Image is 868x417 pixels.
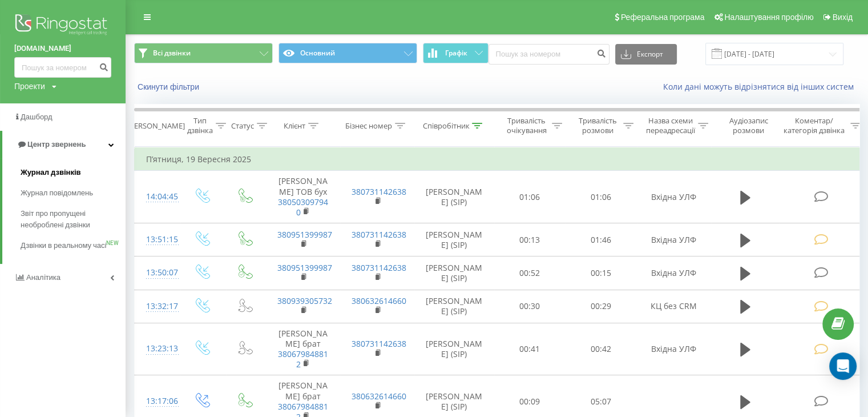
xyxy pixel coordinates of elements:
[146,295,169,318] div: 13:32:17
[26,273,60,282] span: Аналiтика
[637,171,711,223] td: Вхідна УЛФ
[721,116,776,135] div: Аудіозапис розмови
[231,121,254,131] div: Статус
[14,81,45,92] div: Проекти
[637,290,711,323] td: КЦ без CRM
[134,43,273,63] button: Всі дзвінки
[2,131,126,158] a: Центр звернень
[278,43,417,63] button: Основний
[414,256,494,290] td: [PERSON_NAME] (SIP)
[277,229,332,240] a: 380951399987
[621,13,705,22] span: Реферальна програма
[352,391,406,402] a: 380632614660
[352,338,406,349] a: 380731142638
[21,240,106,251] span: Дзвінки в реальному часі
[494,223,566,256] td: 00:13
[414,171,494,223] td: [PERSON_NAME] (SIP)
[146,338,169,360] div: 13:23:13
[566,171,637,223] td: 01:06
[494,256,566,290] td: 00:52
[266,323,340,375] td: [PERSON_NAME] брат
[352,262,406,273] a: 380731142638
[488,44,609,65] input: Пошук за номером
[637,256,711,290] td: Вхідна УЛФ
[14,43,111,54] a: [DOMAIN_NAME]
[146,390,169,412] div: 13:17:06
[422,121,469,131] div: Співробітник
[146,262,169,284] div: 13:50:07
[187,116,213,135] div: Тип дзвінка
[781,116,847,135] div: Коментар/категорія дзвінка
[637,223,711,256] td: Вхідна УЛФ
[829,352,857,380] div: Open Intercom Messenger
[277,262,332,273] a: 380951399987
[504,116,549,135] div: Тривалість очікування
[414,323,494,375] td: [PERSON_NAME] (SIP)
[127,121,185,131] div: [PERSON_NAME]
[494,171,566,223] td: 01:06
[21,113,53,121] span: Дашборд
[414,290,494,323] td: [PERSON_NAME] (SIP)
[615,44,677,65] button: Експорт
[266,171,340,223] td: [PERSON_NAME] ТОВ бух
[414,223,494,256] td: [PERSON_NAME] (SIP)
[21,235,126,256] a: Дзвінки в реальному часіNEW
[146,228,169,251] div: 13:51:15
[352,229,406,240] a: 380731142638
[135,148,865,171] td: П’ятниця, 19 Вересня 2025
[146,186,169,208] div: 14:04:45
[352,186,406,197] a: 380731142638
[21,167,81,178] span: Журнал дзвінків
[153,49,191,58] span: Всі дзвінки
[566,256,637,290] td: 00:15
[663,81,859,92] a: Коли дані можуть відрізнятися вiд інших систем
[284,121,305,131] div: Клієнт
[14,11,111,40] img: Ringostat logo
[724,13,813,22] span: Налаштування профілю
[494,323,566,375] td: 00:41
[575,116,620,135] div: Тривалість розмови
[494,290,566,323] td: 00:30
[566,223,637,256] td: 01:46
[445,49,467,57] span: Графік
[21,162,126,183] a: Журнал дзвінків
[566,323,637,375] td: 00:42
[14,57,111,78] input: Пошук за номером
[345,121,392,131] div: Бізнес номер
[277,295,332,306] a: 380939305732
[566,290,637,323] td: 00:29
[21,208,120,231] span: Звіт про пропущені необроблені дзвінки
[21,183,126,203] a: Журнал повідомлень
[637,323,711,375] td: Вхідна УЛФ
[278,348,328,370] a: 380679848812
[21,187,93,199] span: Журнал повідомлень
[27,140,86,149] span: Центр звернень
[646,116,695,135] div: Назва схеми переадресації
[352,295,406,306] a: 380632614660
[134,82,205,92] button: Скинути фільтри
[423,43,488,63] button: Графік
[833,13,853,22] span: Вихід
[278,197,328,218] a: 380503097940
[21,203,126,235] a: Звіт про пропущені необроблені дзвінки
